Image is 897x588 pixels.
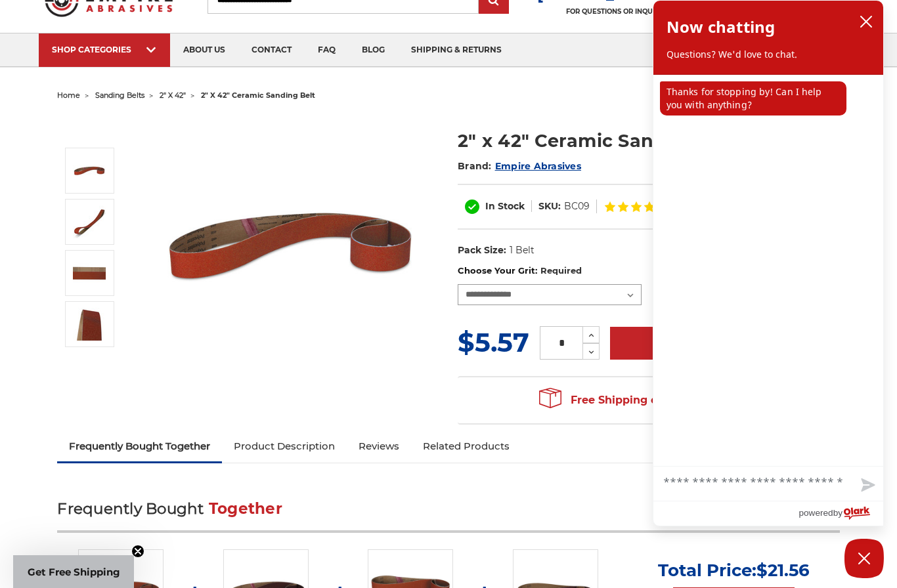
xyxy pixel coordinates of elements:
span: by [833,505,842,521]
a: about us [170,33,238,67]
dd: BC09 [564,199,590,213]
a: faq [305,33,349,67]
a: home [57,91,80,100]
div: SHOP CATEGORIES [52,45,157,54]
div: Get Free ShippingClose teaser [13,555,134,588]
small: Required [540,265,582,276]
span: $5.57 [458,326,529,358]
a: Empire Abrasives [495,160,581,172]
span: Get Free Shipping [28,566,120,578]
button: close chatbox [856,12,877,31]
a: blog [349,33,398,67]
span: 2" x 42" ceramic sanding belt [201,91,315,100]
img: 2" x 42" Cer Sanding Belt [73,257,106,289]
span: Brand: [458,160,492,172]
p: Total Price: [658,560,810,581]
a: shipping & returns [398,33,515,67]
a: 2" x 42" [160,91,186,100]
img: 2" x 42" Sanding Belt - Ceramic [73,154,106,187]
div: chat [653,75,883,466]
a: sanding belts [95,91,144,100]
dt: SKU: [538,199,561,213]
button: Close teaser [131,545,144,558]
span: Frequently Bought [57,499,204,518]
dd: 1 Belt [510,243,535,257]
a: Powered by Olark [799,501,883,526]
p: FOR QUESTIONS OR INQUIRIES [537,7,699,16]
a: Product Description [222,432,347,461]
a: Frequently Bought Together [57,432,222,461]
h1: 2" x 42" Ceramic Sanding Belt [458,128,840,154]
button: Close Chatbox [844,539,884,578]
img: 2" x 42" Sanding Belt - Ceramic [160,114,422,377]
img: 2" x 42" - Ceramic Sanding Belt [73,308,106,341]
h2: Now chatting [667,14,775,40]
span: Free Shipping on orders over $149 [539,387,758,413]
a: Reviews [347,432,411,461]
label: Choose Your Grit: [458,264,840,278]
a: Related Products [411,432,521,461]
span: powered [799,505,833,521]
span: Together [209,499,282,518]
img: 2" x 42" Ceramic Sanding Belt [73,205,106,238]
dt: Pack Size: [458,243,506,257]
span: In Stock [485,200,525,212]
button: Send message [850,471,883,501]
a: contact [238,33,305,67]
p: Questions? We'd love to chat. [667,48,870,61]
p: Thanks for stopping by! Can I help you with anything? [660,81,846,115]
span: $21.56 [756,560,810,581]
